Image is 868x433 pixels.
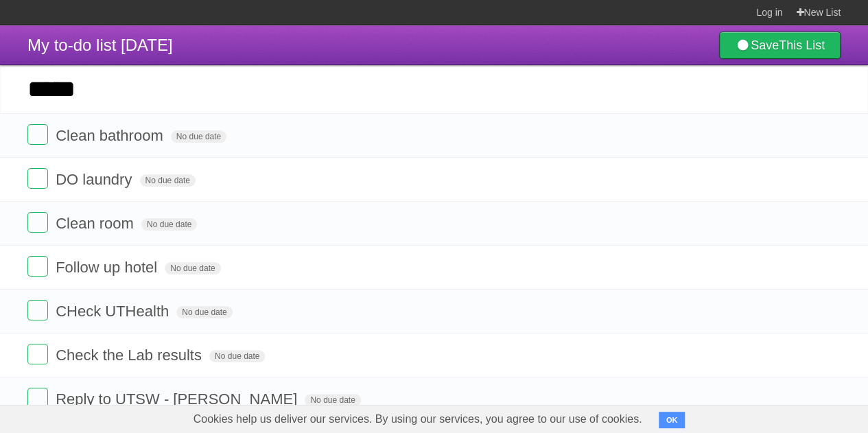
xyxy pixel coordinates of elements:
span: No due date [305,394,360,406]
label: Done [27,300,48,320]
label: Done [27,124,48,145]
span: Clean bathroom [56,127,167,144]
span: Clean room [56,215,137,232]
span: No due date [209,350,265,362]
label: Done [27,168,48,189]
span: Reply to UTSW - [PERSON_NAME] [56,390,301,408]
button: OK [659,412,685,428]
span: Follow up hotel [56,259,161,276]
span: Check the Lab results [56,347,205,364]
b: This List [779,38,825,52]
span: Cookies help us deliver our services. By using our services, you agree to our use of cookies. [180,406,656,433]
label: Done [27,344,48,364]
span: No due date [140,174,196,187]
a: SaveThis List [719,32,841,59]
label: Done [27,388,48,408]
span: No due date [165,262,220,274]
span: DO laundry [56,171,135,188]
label: Done [27,212,48,233]
label: Done [27,256,48,277]
span: CHeck UTHealth [56,303,172,320]
span: My to-do list [DATE] [27,36,173,54]
span: No due date [176,306,232,318]
span: No due date [171,130,226,143]
span: No due date [141,218,197,231]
